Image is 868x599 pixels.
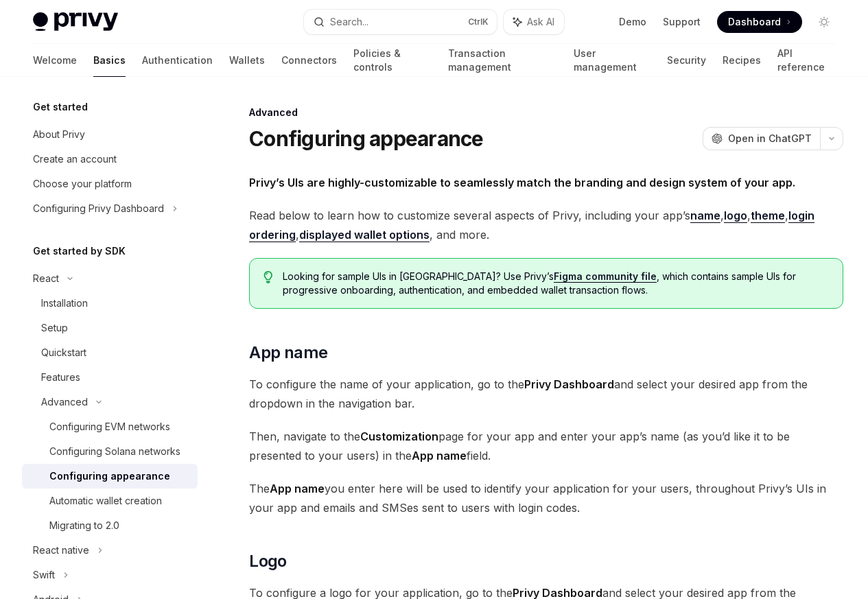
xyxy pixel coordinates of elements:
span: Ask AI [527,15,554,29]
button: Search...CtrlK [304,10,497,34]
div: Features [41,369,80,386]
a: theme [751,209,785,223]
svg: Tip [263,271,273,283]
div: Quickstart [41,344,86,361]
a: Recipes [723,44,761,77]
strong: App name [270,482,325,495]
a: Policies & controls [353,44,432,77]
button: Ask AI [504,10,564,34]
strong: App name [412,449,467,462]
a: Configuring appearance [22,464,198,489]
a: Welcome [33,44,77,77]
span: The you enter here will be used to identify your application for your users, throughout Privy’s U... [249,479,843,517]
span: Logo [249,550,287,572]
div: Configuring appearance [49,468,170,484]
span: Then, navigate to the page for your app and enter your app’s name (as you’d like it to be present... [249,427,843,465]
a: Features [22,365,198,390]
button: Toggle dark mode [813,11,835,33]
a: Quickstart [22,340,198,365]
div: Configuring EVM networks [49,419,170,435]
img: light logo [33,12,118,32]
a: Demo [619,15,646,29]
div: Advanced [249,106,843,119]
a: Security [667,44,706,77]
a: displayed wallet options [299,228,430,242]
div: Migrating to 2.0 [49,517,119,534]
div: Configuring Solana networks [49,443,180,460]
a: Setup [22,316,198,340]
a: Choose your platform [22,172,198,196]
a: Dashboard [717,11,802,33]
span: Read below to learn how to customize several aspects of Privy, including your app’s , , , , , and... [249,206,843,244]
a: Wallets [229,44,265,77]
strong: Privy’s UIs are highly-customizable to seamlessly match the branding and design system of your app. [249,176,795,189]
div: Installation [41,295,88,312]
div: React native [33,542,89,559]
a: Configuring Solana networks [22,439,198,464]
a: Automatic wallet creation [22,489,198,513]
span: Ctrl K [468,16,489,27]
span: App name [249,342,327,364]
strong: Customization [360,430,438,443]
a: Transaction management [448,44,556,77]
div: About Privy [33,126,85,143]
a: Configuring EVM networks [22,414,198,439]
a: Basics [93,44,126,77]
div: Swift [33,567,55,583]
div: Choose your platform [33,176,132,192]
a: About Privy [22,122,198,147]
span: Open in ChatGPT [728,132,812,145]
span: To configure the name of your application, go to the and select your desired app from the dropdow... [249,375,843,413]
a: Connectors [281,44,337,77]
a: Figma community file [554,270,657,283]
a: Installation [22,291,198,316]
h5: Get started by SDK [33,243,126,259]
a: API reference [777,44,835,77]
a: Authentication [142,44,213,77]
div: React [33,270,59,287]
a: Create an account [22,147,198,172]
h1: Configuring appearance [249,126,484,151]
button: Open in ChatGPT [703,127,820,150]
a: name [690,209,720,223]
div: Configuring Privy Dashboard [33,200,164,217]
div: Create an account [33,151,117,167]
span: Dashboard [728,15,781,29]
strong: Privy Dashboard [524,377,614,391]
a: Migrating to 2.0 [22,513,198,538]
div: Setup [41,320,68,336]
a: logo [724,209,747,223]
div: Advanced [41,394,88,410]
h5: Get started [33,99,88,115]
div: Search... [330,14,368,30]
div: Automatic wallet creation [49,493,162,509]
a: Support [663,15,701,29]
span: Looking for sample UIs in [GEOGRAPHIC_DATA]? Use Privy’s , which contains sample UIs for progress... [283,270,829,297]
a: User management [574,44,651,77]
